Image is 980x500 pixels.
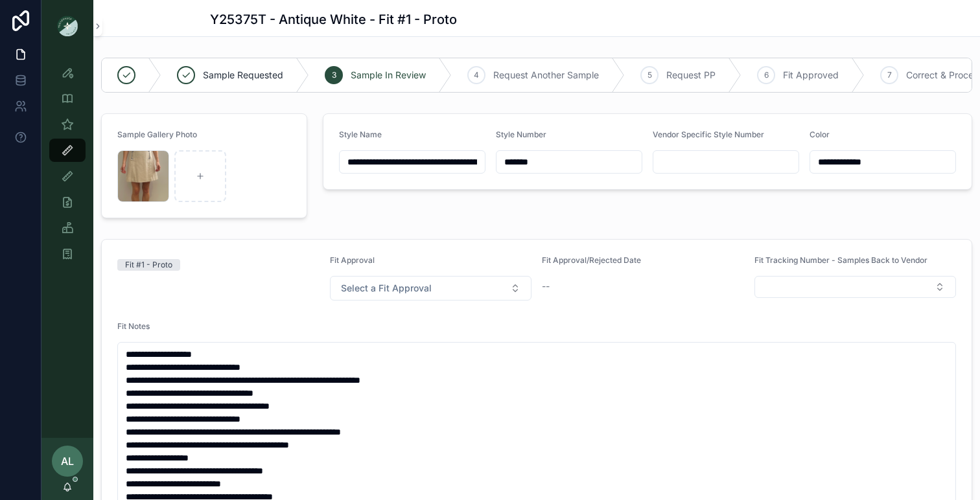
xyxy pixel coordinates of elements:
span: Fit Approved [783,69,839,82]
button: Select Button [330,276,532,301]
span: Style Name [339,130,382,139]
span: Request Another Sample [493,69,599,82]
span: 7 [887,70,892,80]
span: Sample Gallery Photo [117,130,197,139]
span: Vendor Specific Style Number [653,130,764,139]
span: Request PP [666,69,716,82]
div: Fit #1 - Proto [125,259,172,271]
div: scrollable content [41,52,93,282]
span: Fit Approval [330,255,375,265]
span: Select a Fit Approval [341,282,432,295]
button: Select Button [754,276,957,298]
span: Color [810,130,830,139]
span: Style Number [496,130,546,139]
span: 4 [474,70,479,80]
span: Sample Requested [203,69,283,82]
span: Fit Notes [117,321,150,331]
span: Fit Tracking Number - Samples Back to Vendor [754,255,927,265]
span: 5 [647,70,652,80]
span: -- [542,280,550,293]
span: Fit Approval/Rejected Date [542,255,641,265]
span: 3 [332,70,336,80]
span: AL [61,453,74,469]
span: Sample In Review [351,69,426,82]
span: 6 [764,70,769,80]
h1: Y25375T - Antique White - Fit #1 - Proto [210,10,457,28]
img: App logo [57,16,78,36]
